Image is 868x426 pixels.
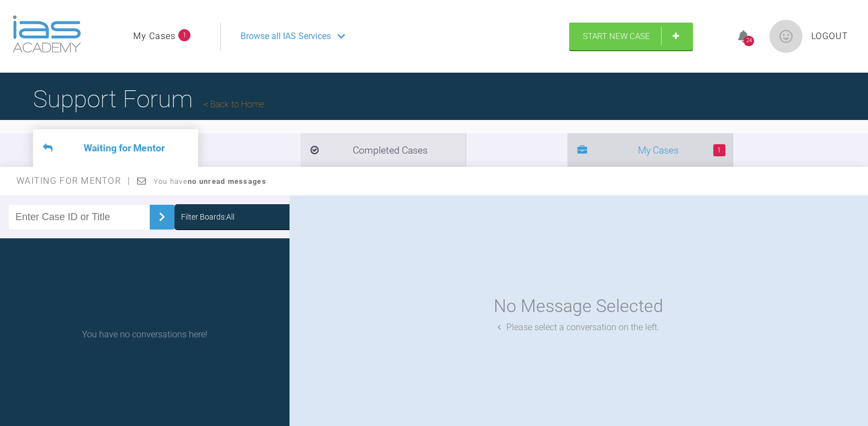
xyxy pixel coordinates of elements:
[17,176,130,186] span: Waiting for Mentor
[811,29,848,43] a: Logout
[567,133,733,167] li: My Cases
[769,20,803,53] img: profile.png
[204,99,264,110] a: Back to Home
[178,29,190,41] span: 1
[744,36,754,46] div: 24
[154,177,266,185] span: You have
[9,205,150,230] input: Enter Case ID or Title
[494,292,663,320] div: No Message Selected
[133,29,176,43] a: My Cases
[569,23,693,50] a: Start New Case
[583,31,650,41] span: Start New Case
[498,320,659,335] div: Please select a conversation on the left.
[153,208,171,226] img: chevronRight.28bd32b0.svg
[13,15,81,53] img: logo-light.3e3ef733.png
[33,80,264,118] h1: Support Forum
[301,133,466,167] li: Completed Cases
[241,29,331,43] span: Browse all IAS Services
[188,177,266,185] strong: no unread messages
[181,211,234,223] div: Filter Boards: All
[713,144,725,156] span: 1
[33,129,198,167] li: Waiting for Mentor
